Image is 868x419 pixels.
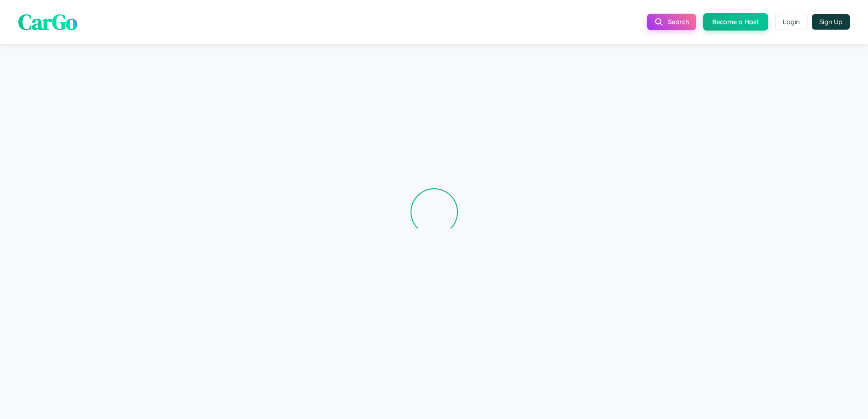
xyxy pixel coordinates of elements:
[668,18,689,26] span: Search
[647,14,696,30] button: Search
[812,14,850,30] button: Sign Up
[703,13,768,31] button: Become a Host
[18,7,77,37] span: CarGo
[775,14,807,30] button: Login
